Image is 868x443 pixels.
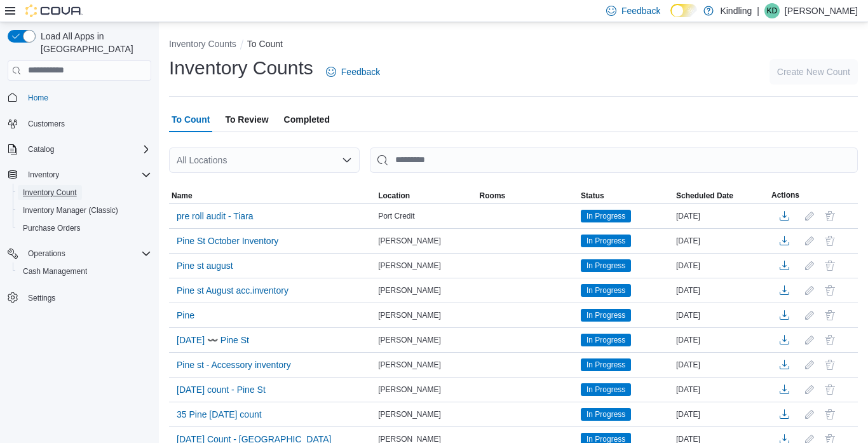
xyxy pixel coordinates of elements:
[477,188,578,203] button: Rooms
[18,185,151,200] span: Inventory Count
[822,208,837,224] button: Delete
[172,306,200,325] button: Pine
[581,284,631,297] span: In Progress
[172,281,294,300] button: Pine st August acc.inventory
[802,256,817,275] button: Edit count details
[581,408,631,421] span: In Progress
[28,93,48,103] span: Home
[378,261,441,271] span: [PERSON_NAME]
[822,357,837,372] button: Delete
[587,285,625,296] span: In Progress
[720,3,752,18] p: Kindling
[172,355,296,374] button: Pine st - Accessory inventory
[23,142,151,157] span: Catalog
[674,283,769,298] div: [DATE]
[822,283,837,298] button: Delete
[342,155,352,165] button: Open list of options
[581,309,631,322] span: In Progress
[822,382,837,397] button: Delete
[247,39,283,49] button: To Count
[378,360,441,370] span: [PERSON_NAME]
[172,380,271,399] button: [DATE] count - Pine St
[587,310,625,321] span: In Progress
[802,355,817,374] button: Edit count details
[18,203,123,218] a: Inventory Manager (Classic)
[581,235,631,247] span: In Progress
[18,264,92,279] a: Cash Management
[23,289,151,305] span: Settings
[177,408,262,421] span: 35 Pine [DATE] count
[480,191,506,201] span: Rooms
[785,3,858,18] p: [PERSON_NAME]
[378,191,410,201] span: Location
[28,119,65,129] span: Customers
[13,219,156,237] button: Purchase Orders
[23,205,118,215] span: Inventory Manager (Classic)
[172,405,267,424] button: 35 Pine [DATE] count
[822,233,837,249] button: Delete
[581,383,631,396] span: In Progress
[587,235,625,247] span: In Progress
[8,83,151,340] nav: Complex example
[23,167,151,182] span: Inventory
[764,3,780,18] div: Kate Dasti
[822,258,837,273] button: Delete
[3,166,156,184] button: Inventory
[674,332,769,348] div: [DATE]
[674,357,769,372] div: [DATE]
[767,3,778,18] span: KD
[378,385,441,395] span: [PERSON_NAME]
[587,409,625,420] span: In Progress
[225,107,268,132] span: To Review
[23,246,151,261] span: Operations
[777,65,850,78] span: Create New Count
[18,221,86,236] a: Purchase Orders
[28,249,65,259] span: Operations
[28,293,55,303] span: Settings
[23,167,64,182] button: Inventory
[771,190,799,200] span: Actions
[172,107,210,132] span: To Count
[674,188,769,203] button: Scheduled Date
[169,39,236,49] button: Inventory Counts
[177,383,266,396] span: [DATE] count - Pine St
[28,170,59,180] span: Inventory
[587,260,625,271] span: In Progress
[169,188,376,203] button: Name
[674,233,769,249] div: [DATE]
[802,231,817,250] button: Edit count details
[3,140,156,158] button: Catalog
[172,231,283,250] button: Pine St October Inventory
[674,208,769,224] div: [DATE]
[802,405,817,424] button: Edit count details
[341,65,380,78] span: Feedback
[177,259,233,272] span: Pine st august
[13,201,156,219] button: Inventory Manager (Classic)
[802,207,817,226] button: Edit count details
[3,245,156,262] button: Operations
[674,382,769,397] div: [DATE]
[670,4,697,17] input: Dark Mode
[757,3,759,18] p: |
[23,116,151,132] span: Customers
[284,107,330,132] span: Completed
[169,37,858,53] nav: An example of EuiBreadcrumbs
[23,266,87,276] span: Cash Management
[177,334,249,346] span: [DATE] 〰️ Pine St
[822,332,837,348] button: Delete
[321,59,385,85] a: Feedback
[676,191,733,201] span: Scheduled Date
[23,90,53,106] a: Home
[172,331,254,350] button: [DATE] 〰️ Pine St
[376,188,477,203] button: Location
[23,90,151,106] span: Home
[581,210,631,222] span: In Progress
[378,310,441,320] span: [PERSON_NAME]
[172,207,259,226] button: pre roll audit - Tiara
[18,221,151,236] span: Purchase Orders
[822,308,837,323] button: Delete
[770,59,858,85] button: Create New Count
[581,191,604,201] span: Status
[177,284,288,297] span: Pine st August acc.inventory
